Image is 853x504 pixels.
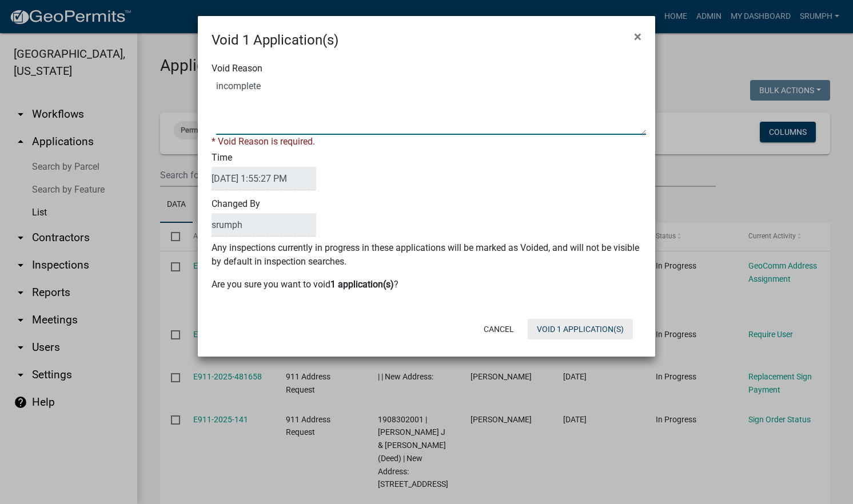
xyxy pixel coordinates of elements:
button: Cancel [475,319,523,339]
label: Changed By [212,199,316,237]
p: Are you sure you want to void ? [212,278,641,291]
div: * Void Reason is required. [212,135,641,149]
textarea: Void Reason [216,78,646,135]
button: Close [625,21,651,53]
label: Void Reason [212,64,262,73]
b: 1 application(s) [330,279,394,290]
p: Any inspections currently in progress in these applications will be marked as Voided, and will no... [212,241,641,269]
input: BulkActionUser [212,213,316,237]
h4: Void 1 Application(s) [212,30,338,50]
span: × [634,29,641,45]
input: DateTime [212,167,316,190]
button: Void 1 Application(s) [528,319,633,339]
label: Time [212,153,316,190]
